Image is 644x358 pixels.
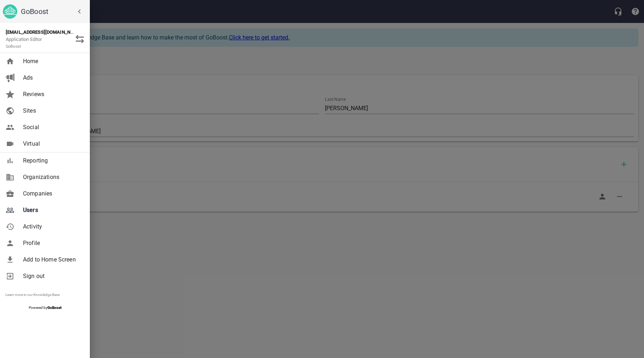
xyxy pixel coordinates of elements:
[23,74,81,82] span: Ads
[23,57,81,66] span: Home
[29,306,61,310] span: Powered by
[23,173,81,182] span: Organizations
[23,140,81,148] span: Virtual
[23,222,81,231] span: Activity
[23,107,81,115] span: Sites
[23,189,81,198] span: Companies
[23,239,81,248] span: Profile
[71,30,88,48] button: Switch Role
[23,206,81,215] span: Users
[23,156,81,165] span: Reporting
[6,44,21,49] small: GoBoost
[23,123,81,132] span: Social
[23,255,81,264] span: Add to Home Screen
[21,6,87,17] h6: GoBoost
[6,29,82,35] strong: [EMAIL_ADDRESS][DOMAIN_NAME]
[5,293,60,297] a: Learn more in our Knowledge Base
[3,4,17,19] img: go_boost_head.png
[23,90,81,99] span: Reviews
[47,306,61,310] strong: GoBoost
[23,272,81,281] span: Sign out
[6,37,42,49] span: Application Editor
